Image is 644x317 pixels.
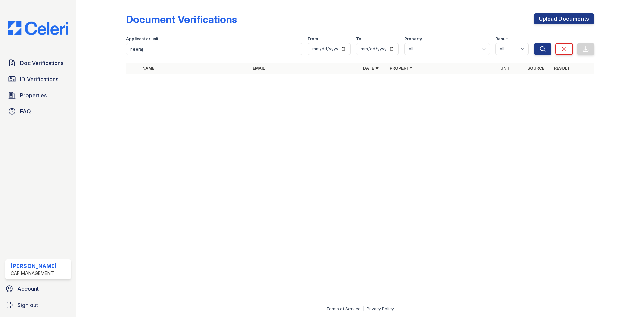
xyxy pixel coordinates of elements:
[253,66,265,71] a: Email
[17,301,38,309] span: Sign out
[126,36,158,42] label: Applicant or unit
[5,105,71,118] a: FAQ
[11,262,57,270] div: [PERSON_NAME]
[554,66,570,71] a: Result
[326,306,361,311] a: Terms of Service
[390,66,412,71] a: Property
[5,56,71,70] a: Doc Verifications
[126,13,237,25] div: Document Verifications
[308,36,318,42] label: From
[20,107,31,115] span: FAQ
[20,91,47,99] span: Properties
[495,36,508,42] label: Result
[11,270,57,277] div: CAF Management
[500,66,511,71] a: Unit
[17,285,39,293] span: Account
[3,298,74,312] a: Sign out
[527,66,544,71] a: Source
[363,306,364,311] div: |
[3,21,74,35] img: CE_Logo_Blue-a8612792a0a2168367f1c8372b55b34899dd931a85d93a1a3d3e32e68fde9ad4.png
[367,306,394,311] a: Privacy Policy
[404,36,422,42] label: Property
[356,36,361,42] label: To
[534,13,594,24] a: Upload Documents
[363,66,379,71] a: Date ▼
[126,43,302,55] input: Search by name, email, or unit number
[3,282,74,296] a: Account
[5,89,71,102] a: Properties
[5,72,71,86] a: ID Verifications
[20,75,58,83] span: ID Verifications
[142,66,154,71] a: Name
[20,59,63,67] span: Doc Verifications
